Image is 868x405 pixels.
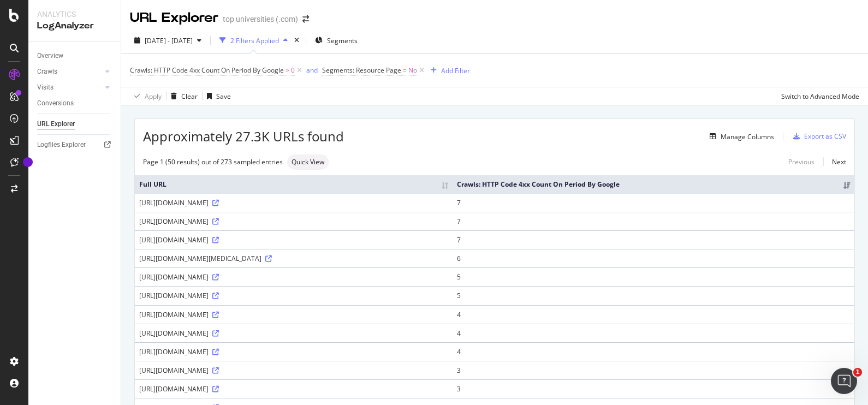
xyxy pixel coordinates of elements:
[215,32,292,49] button: 2 Filters Applied
[306,65,318,75] div: and
[804,132,846,141] div: Export as CSV
[139,310,448,319] div: [URL][DOMAIN_NAME]
[130,87,162,105] button: Apply
[453,193,854,212] td: 7
[453,379,854,398] td: 3
[777,87,859,105] button: Switch to Advanced Mode
[37,139,113,151] a: Logfiles Explorer
[453,342,854,361] td: 4
[311,32,362,49] button: Segments
[216,92,231,101] div: Save
[292,35,301,46] div: times
[286,65,289,75] span: >
[292,159,324,165] span: Quick View
[130,9,218,27] div: URL Explorer
[831,368,857,394] iframe: Intercom live chat
[167,87,198,105] button: Clear
[143,157,283,166] div: Page 1 (50 results) out of 273 sampled entries
[823,154,846,170] a: Next
[181,92,198,101] div: Clear
[37,20,112,32] div: LogAnalyzer
[145,92,162,101] div: Apply
[37,50,113,62] a: Overview
[37,98,74,109] div: Conversions
[139,235,448,245] div: [URL][DOMAIN_NAME]
[322,65,401,75] span: Segments: Resource Page
[135,175,453,193] th: Full URL: activate to sort column ascending
[139,329,448,338] div: [URL][DOMAIN_NAME]
[203,87,231,105] button: Save
[37,66,102,78] a: Crawls
[37,9,112,20] div: Analytics
[139,347,448,356] div: [URL][DOMAIN_NAME]
[705,130,774,143] button: Manage Columns
[291,63,295,78] span: 0
[130,65,284,75] span: Crawls: HTTP Code 4xx Count On Period By Google
[139,291,448,300] div: [URL][DOMAIN_NAME]
[37,118,75,130] div: URL Explorer
[306,65,318,75] button: and
[453,230,854,249] td: 7
[327,36,358,45] span: Segments
[789,128,846,145] button: Export as CSV
[408,63,417,78] span: No
[37,139,86,151] div: Logfiles Explorer
[453,267,854,286] td: 5
[139,366,448,375] div: [URL][DOMAIN_NAME]
[403,65,407,75] span: =
[139,217,448,226] div: [URL][DOMAIN_NAME]
[139,384,448,394] div: [URL][DOMAIN_NAME]
[37,50,63,62] div: Overview
[37,82,53,93] div: Visits
[453,175,854,193] th: Crawls: HTTP Code 4xx Count On Period By Google: activate to sort column ascending
[223,14,298,25] div: top universities (.com)
[37,118,113,130] a: URL Explorer
[37,66,57,78] div: Crawls
[781,92,859,101] div: Switch to Advanced Mode
[145,36,193,45] span: [DATE] - [DATE]
[302,15,309,23] div: arrow-right-arrow-left
[287,154,329,170] div: neutral label
[230,36,279,45] div: 2 Filters Applied
[23,157,33,167] div: Tooltip anchor
[426,64,470,77] button: Add Filter
[143,127,344,146] span: Approximately 27.3K URLs found
[453,305,854,324] td: 4
[130,32,206,49] button: [DATE] - [DATE]
[37,82,102,93] a: Visits
[721,132,774,141] div: Manage Columns
[441,66,470,75] div: Add Filter
[139,272,448,282] div: [URL][DOMAIN_NAME]
[139,198,448,207] div: [URL][DOMAIN_NAME]
[453,361,854,379] td: 3
[37,98,113,109] a: Conversions
[139,254,448,263] div: [URL][DOMAIN_NAME][MEDICAL_DATA]
[453,286,854,305] td: 5
[453,324,854,342] td: 4
[453,249,854,267] td: 6
[853,368,862,377] span: 1
[453,212,854,230] td: 7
